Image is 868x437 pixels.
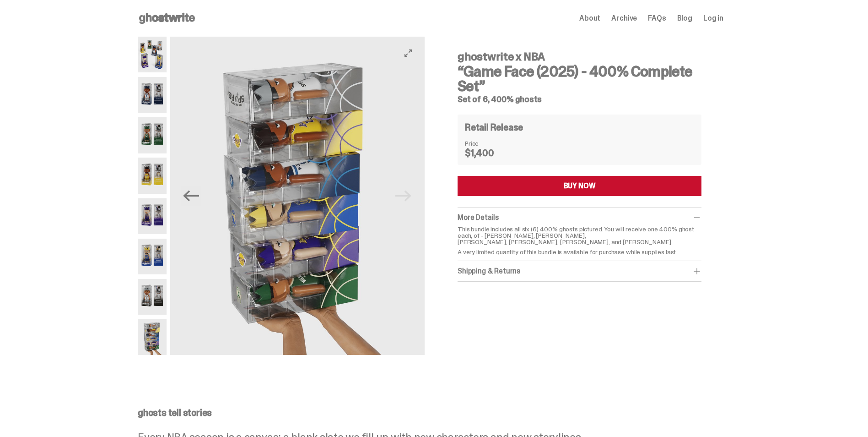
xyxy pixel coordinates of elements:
[138,158,167,193] img: NBA-400-HG%20Bron.png
[564,182,596,190] div: BUY NOW
[611,15,637,22] a: Archive
[138,279,167,315] img: NBA-400-HG-Wemby.png
[648,15,666,22] a: FAQs
[458,64,701,93] h3: “Game Face (2025) - 400% Complete Set”
[703,15,723,22] a: Log in
[138,77,167,113] img: NBA-400-HG-Ant.png
[170,37,425,355] img: NBA-400-HG-Scale.png
[138,37,167,72] img: NBA-400-HG-Main.png
[465,123,523,132] h4: Retail Release
[138,117,167,153] img: NBA-400-HG-Giannis.png
[465,148,511,158] dd: $1,400
[458,267,701,276] div: Shipping & Returns
[458,176,701,196] button: BUY NOW
[181,186,201,206] button: Previous
[138,408,723,417] p: ghosts tell stories
[465,140,511,147] dt: Price
[579,15,600,22] a: About
[458,51,701,62] h4: ghostwrite x NBA
[458,249,701,255] p: A very limited quantity of this bundle is available for purchase while supplies last.
[458,95,701,104] h5: Set of 6, 400% ghosts
[677,15,692,22] a: Blog
[138,198,167,234] img: NBA-400-HG-Luka.png
[138,239,167,274] img: NBA-400-HG-Steph.png
[138,319,167,355] img: NBA-400-HG-Scale.png
[458,213,499,222] span: More Details
[458,226,701,245] p: This bundle includes all six (6) 400% ghosts pictured. You will receive one 400% ghost each, of -...
[403,48,414,59] button: View full-screen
